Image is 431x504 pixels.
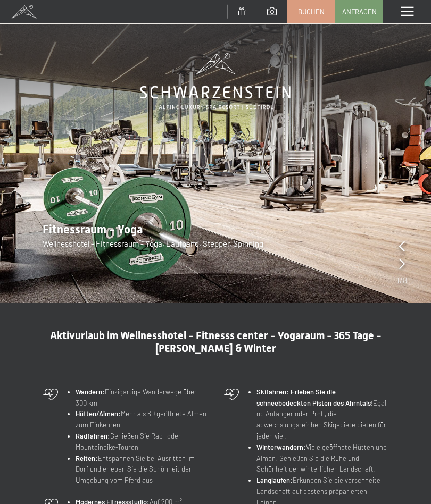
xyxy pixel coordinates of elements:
strong: Erleben Sie die schneebedeckten Pisten des Ahrntals! [256,388,373,407]
strong: Reiten: [76,454,98,463]
strong: Wandern: [76,388,105,396]
span: Fitnessraum - Yoga [43,223,143,236]
a: Buchen [288,1,335,23]
li: Mehr als 60 geöffnete Almen zum Einkehren [76,408,208,431]
span: Anfragen [342,7,377,16]
a: Anfragen [336,1,383,23]
span: Buchen [298,7,325,16]
li: Egal ob Anfänger oder Profi, die abwechslungsreichen Skigebiete bieten für jeden viel. [256,387,388,442]
strong: Winterwandern: [256,443,306,451]
span: / [400,274,403,286]
li: Entspannen Sie bei Ausritten im Dorf und erleben Sie die Schönheit der Umgebung vom Pferd aus [76,453,208,486]
strong: Skifahren: [256,388,289,396]
li: Einzigartige Wanderwege über 300 km [76,387,208,409]
li: Genießen Sie Rad- oder Mountainbike-Touren [76,431,208,453]
strong: Hütten/Almen: [76,409,121,418]
strong: Langlaufen: [256,476,293,484]
span: Wellnesshotel - Fitnessraum - Yoga, Laufband, Stepper, Spinning [43,239,263,248]
li: Viele geöffnete Hütten und Almen. Genießen Sie die Ruhe und Schönheit der winterlichen Landschaft. [256,442,388,475]
span: Aktivurlaub im Wellnesshotel - Fitnesss center - Yogaraum - 365 Tage - [PERSON_NAME] & Winter [50,329,382,355]
strong: Radfahren: [76,432,110,440]
span: 1 [396,274,400,286]
span: 8 [403,274,407,286]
